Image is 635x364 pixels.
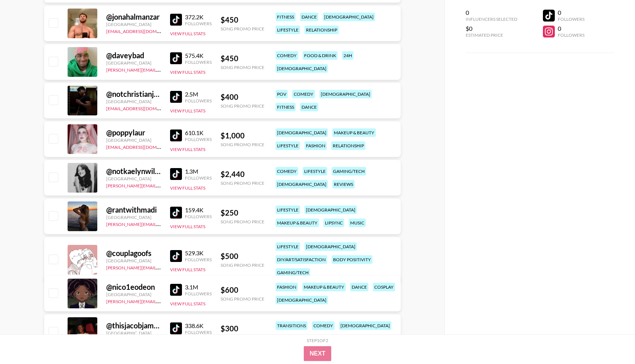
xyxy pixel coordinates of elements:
[221,296,264,302] div: Song Promo Price
[276,26,300,34] div: lifestyle
[185,91,212,98] div: 2.5M
[106,27,181,34] a: [EMAIL_ADDRESS][DOMAIN_NAME]
[276,206,300,214] div: lifestyle
[185,52,212,59] div: 575.4K
[332,167,366,176] div: gaming/tech
[170,284,182,296] img: TikTok
[185,175,212,181] div: Followers
[106,214,161,220] div: [GEOGRAPHIC_DATA]
[106,181,216,188] a: [PERSON_NAME][EMAIL_ADDRESS][DOMAIN_NAME]
[323,13,375,21] div: [DEMOGRAPHIC_DATA]
[170,52,182,64] img: TikTok
[170,250,182,262] img: TikTok
[323,219,344,227] div: lipsync
[292,90,315,98] div: comedy
[185,129,212,137] div: 610.1K
[276,64,328,73] div: [DEMOGRAPHIC_DATA]
[106,292,161,297] div: [GEOGRAPHIC_DATA]
[221,15,264,24] div: $ 450
[170,207,182,219] img: TikTok
[221,65,264,70] div: Song Promo Price
[276,128,328,137] div: [DEMOGRAPHIC_DATA]
[185,283,212,291] div: 3.1M
[466,32,517,38] div: Estimated Price
[185,257,212,262] div: Followers
[185,13,212,21] div: 372.2K
[276,242,300,251] div: lifestyle
[106,321,161,330] div: @ thisjacobjamess
[170,31,205,36] button: View Full Stats
[106,143,181,150] a: [EMAIL_ADDRESS][DOMAIN_NAME]
[305,141,327,150] div: fashion
[303,51,338,60] div: food & drink
[221,92,264,102] div: $ 400
[331,141,365,150] div: relationship
[312,321,335,330] div: comedy
[170,224,205,229] button: View Full Stats
[300,103,318,111] div: dance
[170,185,205,191] button: View Full Stats
[185,59,212,65] div: Followers
[170,14,182,26] img: TikTok
[106,167,161,176] div: @ notkaelynwilkins
[319,90,372,98] div: [DEMOGRAPHIC_DATA]
[373,283,395,291] div: cosplay
[106,22,161,27] div: [GEOGRAPHIC_DATA]
[170,129,182,141] img: TikTok
[342,51,354,60] div: 24h
[221,131,264,140] div: $ 1,000
[106,12,161,22] div: @ jonahalmanzar
[106,104,181,111] a: [EMAIL_ADDRESS][DOMAIN_NAME]
[558,32,584,38] div: Followers
[221,285,264,295] div: $ 600
[276,167,298,176] div: comedy
[221,219,264,224] div: Song Promo Price
[276,321,307,330] div: transitions
[170,322,182,334] img: TikTok
[332,180,355,188] div: reviews
[106,176,161,181] div: [GEOGRAPHIC_DATA]
[221,170,264,179] div: $ 2,440
[170,267,205,272] button: View Full Stats
[466,9,517,16] div: 0
[221,208,264,217] div: $ 250
[332,255,372,264] div: body positivity
[106,297,216,304] a: [PERSON_NAME][EMAIL_ADDRESS][DOMAIN_NAME]
[276,180,328,188] div: [DEMOGRAPHIC_DATA]
[106,51,161,60] div: @ daveybad
[106,137,161,143] div: [GEOGRAPHIC_DATA]
[339,321,391,330] div: [DEMOGRAPHIC_DATA]
[221,180,264,186] div: Song Promo Price
[185,98,212,104] div: Followers
[106,99,161,104] div: [GEOGRAPHIC_DATA]
[276,141,300,150] div: lifestyle
[106,66,216,73] a: [PERSON_NAME][EMAIL_ADDRESS][DOMAIN_NAME]
[185,168,212,175] div: 1.3M
[106,205,161,214] div: @ rantwithmadi
[276,103,296,111] div: fitness
[221,26,264,32] div: Song Promo Price
[170,168,182,180] img: TikTok
[221,54,264,63] div: $ 450
[305,206,357,214] div: [DEMOGRAPHIC_DATA]
[349,219,366,227] div: music
[466,16,517,22] div: Influencers Selected
[106,330,161,336] div: [GEOGRAPHIC_DATA]
[276,90,288,98] div: pov
[170,147,205,152] button: View Full Stats
[300,13,318,21] div: dance
[276,296,328,304] div: [DEMOGRAPHIC_DATA]
[106,258,161,263] div: [GEOGRAPHIC_DATA]
[170,108,205,114] button: View Full Stats
[185,21,212,26] div: Followers
[350,283,368,291] div: dance
[276,51,298,60] div: comedy
[276,283,298,291] div: fashion
[221,142,264,147] div: Song Promo Price
[466,25,517,32] div: $0
[221,262,264,268] div: Song Promo Price
[106,60,161,66] div: [GEOGRAPHIC_DATA]
[106,128,161,137] div: @ poppylaur
[558,9,584,16] div: 0
[185,214,212,219] div: Followers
